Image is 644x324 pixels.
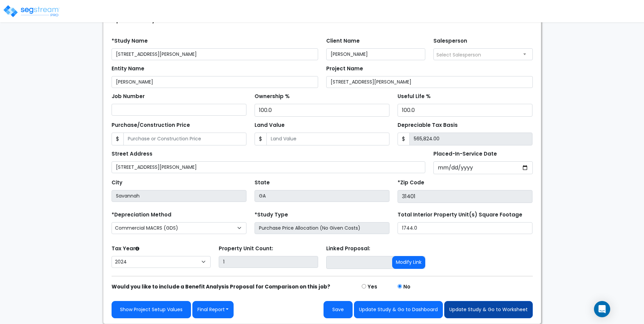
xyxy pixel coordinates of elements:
label: Street Address [112,150,152,158]
label: Client Name [326,37,360,45]
label: Linked Proposal: [326,245,370,253]
button: Update Study & Go to Dashboard [354,301,443,318]
label: Job Number [112,93,145,100]
label: Total Interior Property Unit(s) Square Footage [398,211,522,219]
input: Depreciation [398,104,532,117]
strong: Would you like to include a Benefit Analysis Proposal for Comparison on this job? [112,283,330,290]
label: Land Value [255,121,285,129]
label: Project Name [326,65,363,73]
label: Depreciable Tax Basis [398,121,458,129]
input: Land Value [266,133,389,145]
input: Building Count [219,256,318,268]
input: 0.00 [409,133,532,145]
label: Useful Life % [398,93,431,100]
span: Select Salesperson [436,51,481,58]
span: $ [255,133,267,145]
label: Purchase/Construction Price [112,121,190,129]
label: Property Unit Count: [219,245,273,253]
input: Project Name [326,76,533,88]
input: Street Address [112,161,426,173]
label: *Depreciation Method [112,211,171,219]
label: *Zip Code [398,179,424,187]
label: *Study Name [112,37,148,45]
input: Study Name [112,48,318,60]
label: No [403,283,410,291]
label: Ownership % [255,93,290,100]
button: Update Study & Go to Worksheet [444,301,533,318]
label: Entity Name [112,65,144,73]
input: total square foot [398,222,532,234]
a: Show Project Setup Values [112,301,191,318]
input: Entity Name [112,76,318,88]
input: Purchase or Construction Price [123,133,246,145]
span: $ [112,133,124,145]
label: Yes [367,283,377,291]
button: Final Report [192,301,234,318]
div: Open Intercom Messenger [594,301,610,317]
label: Tax Year [112,245,139,253]
label: *Study Type [255,211,288,219]
input: Client Name [326,48,426,60]
label: Placed-In-Service Date [433,150,497,158]
span: $ [398,133,410,145]
label: Salesperson [433,37,467,45]
label: City [112,179,122,187]
button: Modify Link [392,256,425,269]
img: logo_pro_r.png [3,4,60,18]
label: State [255,179,270,187]
input: Ownership [255,104,389,117]
input: Zip Code [398,190,532,203]
button: Save [324,301,353,318]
